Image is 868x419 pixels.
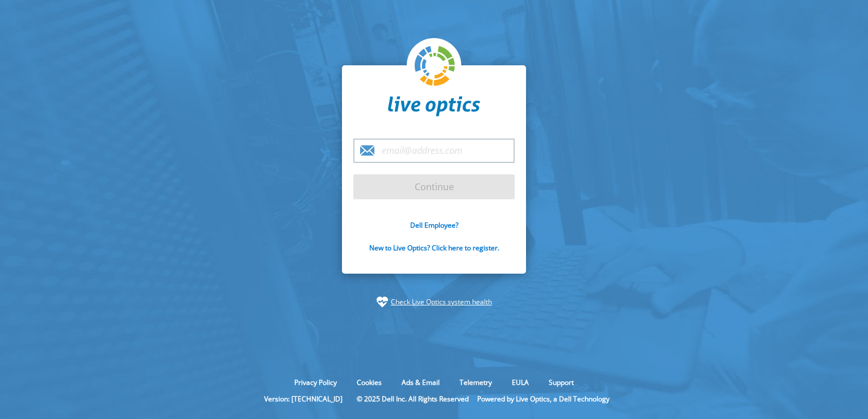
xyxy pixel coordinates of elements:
a: EULA [503,378,537,387]
li: Powered by Live Optics, a Dell Technology [477,394,610,404]
a: Support [540,378,582,387]
a: Dell Employee? [410,220,458,230]
img: liveoptics-word.svg [388,96,480,116]
a: New to Live Optics? Click here to register. [369,243,499,253]
img: status-check-icon.svg [377,296,388,308]
a: Check Live Optics system health [391,296,492,308]
a: Telemetry [451,378,500,387]
a: Ads & Email [393,378,448,387]
a: Cookies [348,378,390,387]
a: Privacy Policy [286,378,345,387]
li: © 2025 Dell Inc. All Rights Reserved [351,394,474,404]
img: liveoptics-logo.svg [415,46,456,87]
li: Version: [TECHNICAL_ID] [258,394,348,404]
input: email@address.com [353,139,515,163]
